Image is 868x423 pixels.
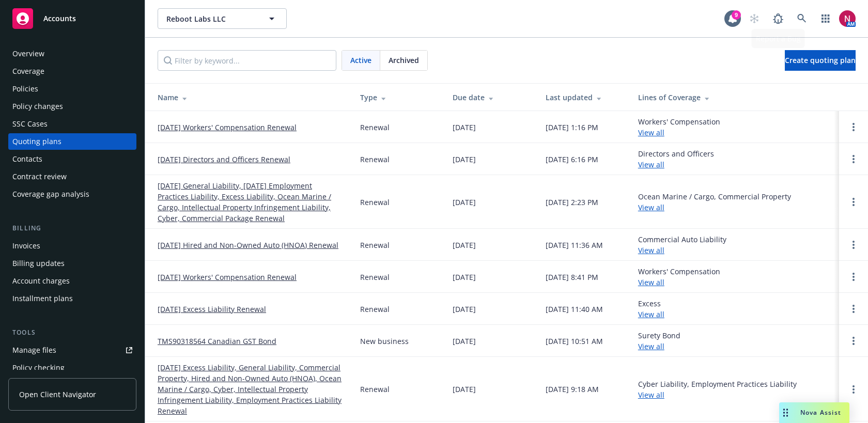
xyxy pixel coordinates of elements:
a: View all [638,341,664,351]
a: TMS90318564 Canadian GST Bond [158,336,276,347]
div: Manage files [12,342,56,358]
div: [DATE] [453,154,476,165]
div: [DATE] 11:36 AM [546,240,603,250]
a: Switch app [815,8,836,29]
a: Account charges [8,273,136,289]
div: [DATE] [453,240,476,250]
a: Invoices [8,238,136,254]
div: [DATE] 8:41 PM [546,272,598,283]
div: Ocean Marine / Cargo, Commercial Property [638,191,791,213]
div: Lines of Coverage [638,92,831,103]
div: Coverage [12,63,44,80]
a: [DATE] Workers' Compensation Renewal [158,122,297,133]
span: Active [350,55,371,66]
div: [DATE] [453,197,476,208]
button: Reboot Labs LLC [158,8,287,29]
div: Cyber Liability, Employment Practices Liability [638,379,797,400]
div: Billing updates [12,255,65,272]
span: Open Client Navigator [19,389,96,400]
div: [DATE] 11:40 AM [546,304,603,315]
div: Commercial Auto Liability [638,234,726,256]
a: Policy checking [8,359,136,376]
span: Nova Assist [800,408,841,417]
a: [DATE] Excess Liability, General Liability, Commercial Property, Hired and Non-Owned Auto (HNOA),... [158,362,344,416]
a: [DATE] Workers' Compensation Renewal [158,272,297,283]
div: [DATE] [453,336,476,347]
a: [DATE] Hired and Non-Owned Auto (HNOA) Renewal [158,240,338,250]
a: Open options [847,239,860,251]
a: View all [638,245,664,255]
div: Renewal [360,304,390,315]
div: [DATE] [453,304,476,315]
div: SSC Cases [12,116,48,132]
div: [DATE] 6:16 PM [546,154,598,165]
img: photo [839,10,856,27]
a: View all [638,390,664,400]
a: Open options [847,196,860,208]
div: [DATE] 1:16 PM [546,122,598,133]
div: Policies [12,81,38,97]
a: View all [638,277,664,287]
a: Billing updates [8,255,136,272]
a: View all [638,309,664,319]
a: [DATE] Excess Liability Renewal [158,304,266,315]
a: [DATE] Directors and Officers Renewal [158,154,290,165]
div: Excess [638,298,664,320]
a: Installment plans [8,290,136,307]
a: Open options [847,153,860,165]
div: Type [360,92,436,103]
div: Contacts [12,151,42,167]
a: Open options [847,271,860,283]
span: Accounts [43,14,76,23]
div: Quoting plans [12,133,61,150]
div: Renewal [360,197,390,208]
a: Contacts [8,151,136,167]
div: [DATE] 10:51 AM [546,336,603,347]
div: Drag to move [779,402,792,423]
div: [DATE] [453,272,476,283]
a: Policy changes [8,98,136,115]
div: Renewal [360,154,390,165]
div: Renewal [360,272,390,283]
div: Workers' Compensation [638,266,720,288]
a: Start snowing [744,8,765,29]
div: Name [158,92,344,103]
div: Overview [12,45,44,62]
a: Open options [847,383,860,396]
div: Directors and Officers [638,148,714,170]
span: Archived [389,55,419,66]
a: View all [638,128,664,137]
a: Search [792,8,812,29]
a: Manage files [8,342,136,358]
div: Surety Bond [638,330,680,352]
div: New business [360,336,409,347]
a: Open options [847,121,860,133]
a: Report a Bug [768,8,788,29]
div: Renewal [360,122,390,133]
div: Installment plans [12,290,73,307]
a: [DATE] General Liability, [DATE] Employment Practices Liability, Excess Liability, Ocean Marine /... [158,180,344,224]
a: Policies [8,81,136,97]
div: [DATE] [453,384,476,395]
div: Workers' Compensation [638,116,720,138]
div: Renewal [360,384,390,395]
a: View all [638,202,664,212]
a: Accounts [8,4,136,33]
a: Quoting plans [8,133,136,150]
div: Account charges [12,273,70,289]
div: [DATE] 2:23 PM [546,197,598,208]
div: [DATE] [453,122,476,133]
div: Contract review [12,168,67,185]
div: Last updated [546,92,622,103]
a: Coverage [8,63,136,80]
button: Nova Assist [779,402,849,423]
a: Create quoting plan [785,50,856,71]
div: Renewal [360,240,390,250]
a: SSC Cases [8,116,136,132]
a: Coverage gap analysis [8,186,136,202]
div: Policy changes [12,98,63,115]
div: Due date [453,92,529,103]
div: 9 [732,10,741,20]
a: Open options [847,303,860,315]
a: View all [638,160,664,169]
